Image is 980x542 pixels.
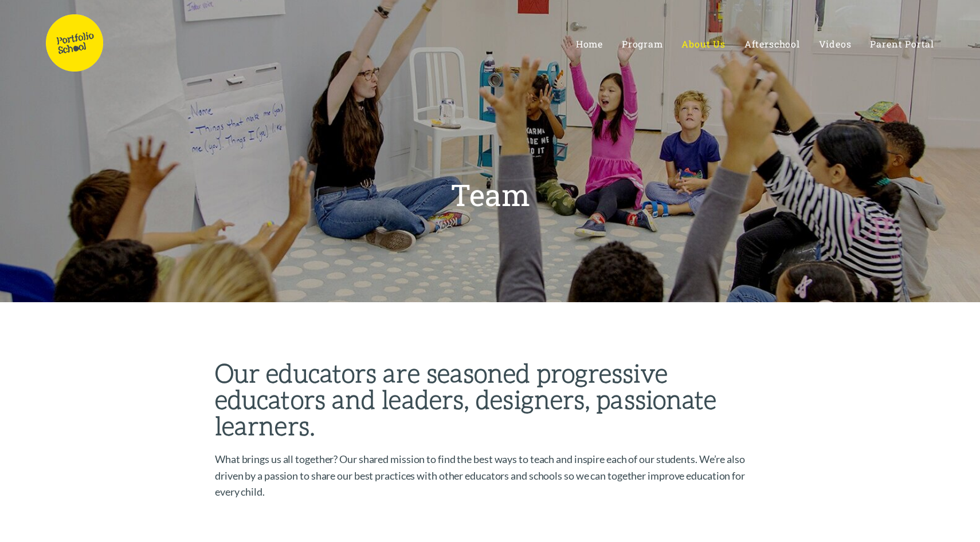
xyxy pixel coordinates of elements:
[576,38,603,49] a: Home
[215,451,765,500] p: What brings us all together? Our shared mission to find the best ways to teach and inspire each o...
[819,38,852,50] span: Videos
[215,358,723,440] strong: Our educators are seasoned progressive educators and leaders, designers, passionate learners.
[681,38,725,50] span: About Us
[744,38,800,50] span: Afterschool
[819,38,852,49] a: Videos
[870,38,934,49] a: Parent Portal
[744,38,800,49] a: Afterschool
[576,38,603,50] span: Home
[450,180,530,209] h1: Team
[870,38,934,50] span: Parent Portal
[46,14,103,72] img: Portfolio School
[622,38,663,50] span: Program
